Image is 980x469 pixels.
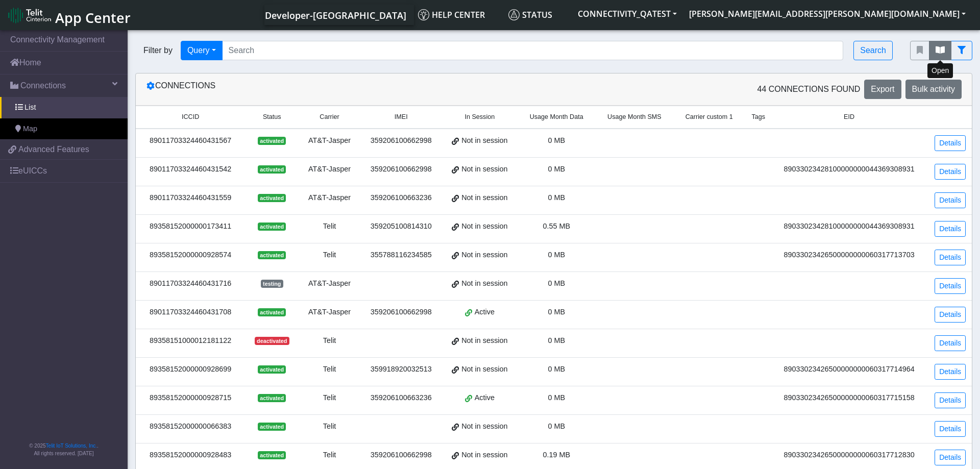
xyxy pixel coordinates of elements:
a: Details [935,164,966,180]
div: 359918920032513 [366,364,436,375]
span: Export [871,85,894,93]
span: Not in session [461,364,507,375]
div: Telit [305,450,354,461]
div: 89033023426500000000060317714964 [778,364,920,375]
div: Telit [305,250,354,261]
span: IMEI [395,112,408,122]
div: Connections [138,80,554,99]
button: Query [181,41,223,60]
div: 89033023426500000000060317713703 [778,250,920,261]
div: 89011703324460431716 [142,278,239,289]
div: Telit [305,421,354,432]
div: 359206100662998 [366,164,436,175]
div: AT&T-Jasper [305,164,354,175]
div: 89358152000000928574 [142,250,239,261]
a: Details [935,450,966,465]
button: CONNECTIVITY_QATEST [572,5,683,23]
span: activated [258,423,286,431]
div: 355788116234585 [366,250,436,261]
span: 0 MB [548,136,565,144]
a: Details [935,135,966,151]
a: Details [935,221,966,237]
a: Help center [414,5,504,25]
span: App Center [55,8,131,27]
div: 359205100814310 [366,221,436,232]
span: activated [258,365,286,374]
span: Carrier custom 1 [685,112,733,122]
span: activated [258,165,286,174]
div: 89033023428100000000044369308931 [778,221,920,232]
a: Status [504,5,572,25]
span: Filter by [135,44,181,57]
span: Not in session [461,250,507,261]
div: 89358152000000928715 [142,392,239,404]
div: 359206100663236 [366,392,436,404]
span: activated [258,394,286,402]
div: Telit [305,392,354,404]
span: activated [258,308,286,316]
div: 89358152000000928483 [142,450,239,461]
span: List [24,102,36,113]
span: 0 MB [548,193,565,202]
span: 0 MB [548,422,565,430]
span: Not in session [461,135,507,146]
span: activated [258,194,286,202]
a: Details [935,192,966,208]
div: 89033023426500000000060317715158 [778,392,920,404]
div: Telit [305,364,354,375]
span: ICCID [182,112,199,122]
div: AT&T-Jasper [305,278,354,289]
div: 359206100663236 [366,192,436,204]
span: Active [475,392,495,404]
span: Developer-[GEOGRAPHIC_DATA] [265,9,406,21]
input: Search... [222,41,844,60]
div: fitlers menu [910,41,972,60]
span: 0 MB [548,393,565,402]
span: Not in session [461,221,507,232]
a: Details [935,421,966,437]
a: Details [935,335,966,351]
span: 0.19 MB [543,451,570,459]
div: AT&T-Jasper [305,307,354,318]
div: 89358152000000173411 [142,221,239,232]
span: activated [258,451,286,459]
a: Telit IoT Solutions, Inc. [46,443,97,449]
div: 89358151000012181122 [142,335,239,347]
div: 89011703324460431567 [142,135,239,146]
div: AT&T-Jasper [305,192,354,204]
span: Not in session [461,450,507,461]
div: 89033023426500000000060317712830 [778,450,920,461]
div: 359206100662998 [366,450,436,461]
span: Not in session [461,335,507,347]
span: Map [23,124,37,135]
span: Tags [751,112,765,122]
div: AT&T-Jasper [305,135,354,146]
div: Telit [305,335,354,347]
span: 0 MB [548,251,565,259]
span: Not in session [461,192,507,204]
button: [PERSON_NAME][EMAIL_ADDRESS][PERSON_NAME][DOMAIN_NAME] [683,5,972,23]
span: Bulk activity [912,85,955,93]
button: Bulk activity [905,80,962,99]
a: Details [935,364,966,380]
a: Details [935,307,966,323]
a: Details [935,392,966,408]
span: deactivated [255,337,289,345]
span: 0 MB [548,308,565,316]
div: 89358152000000066383 [142,421,239,432]
div: 89011703324460431542 [142,164,239,175]
span: Not in session [461,278,507,289]
span: 0 MB [548,365,565,373]
a: Details [935,278,966,294]
span: activated [258,223,286,231]
div: Open [927,63,953,78]
span: activated [258,137,286,145]
img: status.svg [508,9,520,20]
span: EID [844,112,854,122]
span: Carrier [320,112,339,122]
span: testing [261,280,283,288]
span: Usage Month SMS [607,112,661,122]
span: 0.55 MB [543,222,570,230]
div: 89011703324460431559 [142,192,239,204]
a: Details [935,250,966,265]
